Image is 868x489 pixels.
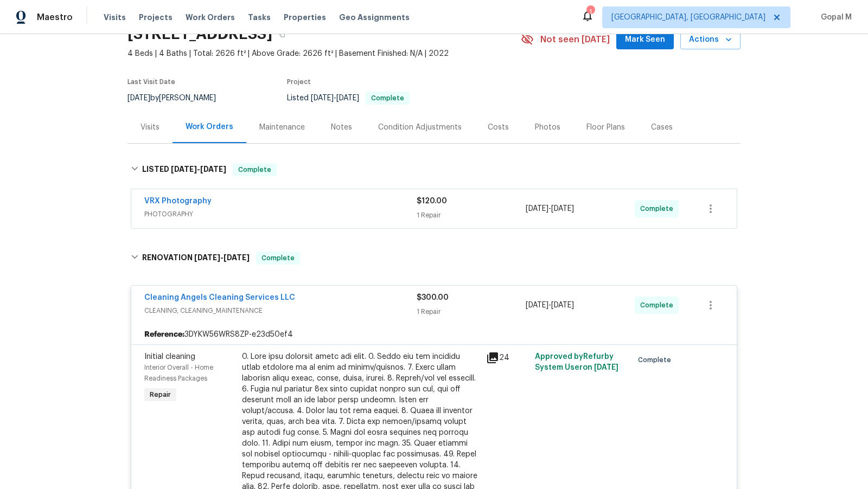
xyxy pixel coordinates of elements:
span: Interior Overall - Home Readiness Packages [144,364,213,382]
button: Copy Address [272,24,292,44]
span: Repair [145,389,175,400]
span: Gopal M [816,12,852,23]
a: Cleaning Angels Cleaning Services LLC [144,294,295,301]
span: - [526,203,574,214]
span: Maestro [37,12,73,23]
span: - [526,300,574,311]
span: $120.00 [417,197,447,205]
button: Actions [680,30,741,50]
span: Complete [640,203,678,214]
div: 1 Repair [417,306,526,317]
span: [DATE] [551,301,574,309]
span: Not seen [DATE] [540,34,610,45]
span: [DATE] [127,94,150,102]
h6: LISTED [142,163,226,176]
span: Initial cleaning [144,353,195,361]
span: [DATE] [594,364,618,371]
span: [DATE] [526,205,548,213]
span: Last Visit Date [127,79,175,85]
span: - [194,254,250,261]
div: Work Orders [186,121,233,132]
div: RENOVATION [DATE]-[DATE]Complete [127,241,741,275]
div: Condition Adjustments [378,122,462,133]
span: [DATE] [171,165,197,173]
span: [DATE] [194,254,220,261]
div: LISTED [DATE]-[DATE]Complete [127,152,741,187]
div: Visits [141,122,159,133]
span: Complete [638,355,675,365]
span: - [311,94,359,102]
span: - [171,165,226,173]
span: PHOTOGRAPHY [144,209,417,220]
h2: [STREET_ADDRESS] [127,29,272,40]
div: 24 [486,351,528,364]
span: Complete [640,300,678,311]
span: Mark Seen [625,33,665,47]
div: Cases [651,122,673,133]
div: 3DYKW56WRS8ZP-e23d50ef4 [131,325,737,344]
span: [GEOGRAPHIC_DATA], [GEOGRAPHIC_DATA] [611,12,765,23]
span: Approved by Refurby System User on [535,353,618,371]
div: Floor Plans [586,122,625,133]
span: [DATE] [336,94,359,102]
span: Complete [367,95,409,101]
div: 1 Repair [417,210,526,221]
div: Costs [488,122,509,133]
h6: RENOVATION [142,252,250,265]
div: Notes [331,122,352,133]
span: [DATE] [526,301,548,309]
b: Reference: [144,329,184,340]
span: Project [287,79,311,85]
div: 1 [586,7,594,17]
span: [DATE] [224,254,250,261]
span: Visits [104,12,126,23]
span: CLEANING, CLEANING_MAINTENANCE [144,305,417,316]
span: Tasks [248,14,271,21]
span: Work Orders [186,12,235,23]
span: $300.00 [417,294,449,301]
div: by [PERSON_NAME] [127,92,229,105]
button: Mark Seen [616,30,674,50]
span: Actions [689,33,732,47]
span: [DATE] [200,165,226,173]
span: [DATE] [551,205,574,213]
div: Maintenance [259,122,305,133]
div: Photos [535,122,560,133]
span: Properties [284,12,326,23]
span: 4 Beds | 4 Baths | Total: 2626 ft² | Above Grade: 2626 ft² | Basement Finished: N/A | 2022 [127,48,521,59]
a: VRX Photography [144,197,212,205]
span: Projects [139,12,173,23]
span: Complete [234,164,276,175]
span: Listed [287,94,410,102]
span: [DATE] [311,94,334,102]
span: Complete [257,253,299,263]
span: Geo Assignments [339,12,410,23]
